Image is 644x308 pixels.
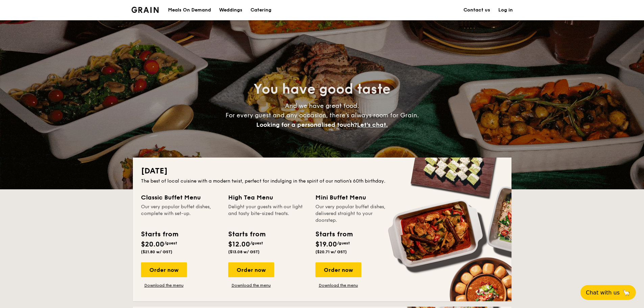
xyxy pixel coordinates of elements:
[228,283,274,288] a: Download the menu
[141,193,220,202] div: Classic Buffet Menu
[132,7,159,13] a: Logotype
[315,240,337,248] span: $19.00
[250,241,263,245] span: /guest
[141,229,178,239] div: Starts from
[254,81,390,97] span: You have good taste
[141,166,503,176] h2: [DATE]
[141,262,187,277] div: Order now
[357,121,388,128] span: Let's chat.
[228,250,260,254] span: ($13.08 w/ GST)
[315,193,395,202] div: Mini Buffet Menu
[228,240,250,248] span: $12.00
[164,241,177,245] span: /guest
[256,121,357,128] span: Looking for a personalised touch?
[141,204,220,224] div: Our very popular buffet dishes, complete with set-up.
[141,250,172,254] span: ($21.80 w/ GST)
[141,178,503,185] div: The best of local cuisine with a modern twist, perfect for indulging in the spirit of our nation’...
[225,102,419,128] span: And we have great food. For every guest and any occasion, there’s always room for Grain.
[315,229,352,239] div: Starts from
[622,289,630,297] span: 🦙
[337,241,350,245] span: /guest
[228,204,307,224] div: Delight your guests with our light and tasty bite-sized treats.
[141,283,187,288] a: Download the menu
[132,7,159,13] img: Grain
[141,240,164,248] span: $20.00
[580,285,636,300] button: Chat with us🦙
[586,289,620,296] span: Chat with us
[315,204,395,224] div: Our very popular buffet dishes, delivered straight to your doorstep.
[315,262,361,277] div: Order now
[228,262,274,277] div: Order now
[315,283,361,288] a: Download the menu
[228,193,307,202] div: High Tea Menu
[228,229,265,239] div: Starts from
[315,250,347,254] span: ($20.71 w/ GST)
